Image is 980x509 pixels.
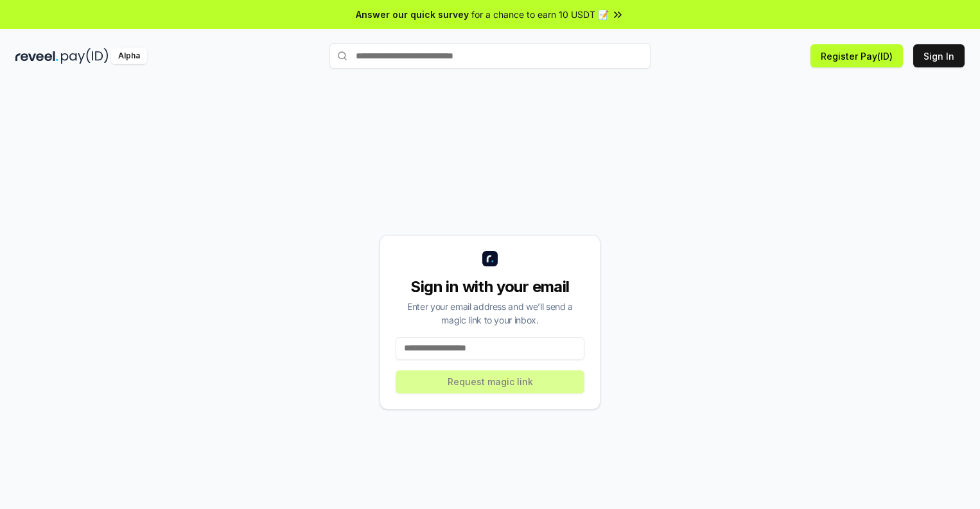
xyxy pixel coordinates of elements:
div: Alpha [111,48,147,64]
button: Register Pay(ID) [810,44,903,67]
button: Sign In [913,44,965,67]
img: reveel_dark [15,48,58,64]
img: logo_small [482,251,498,266]
span: Answer our quick survey [356,8,469,21]
div: Sign in with your email [396,277,584,297]
span: for a chance to earn 10 USDT 📝 [471,8,609,21]
div: Enter your email address and we’ll send a magic link to your inbox. [396,300,584,327]
img: pay_id [61,48,109,64]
